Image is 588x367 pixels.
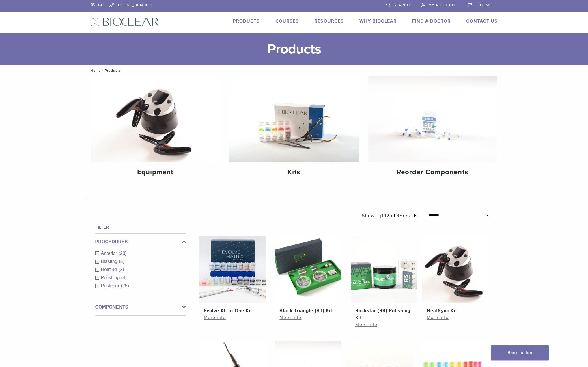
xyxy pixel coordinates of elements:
span: 1-12 of 45 [381,212,403,219]
a: Courses [275,18,299,24]
span: My Account [428,3,456,8]
span: / [101,69,105,72]
a: More info [427,314,484,321]
h2: Black Triangle (BT) Kit [279,307,337,314]
h2: Rockstar (RS) Polishing Kit [355,307,412,321]
a: HeatSync KitHeatSync Kit [422,236,489,314]
h2: HeatSync Kit [427,307,484,314]
a: Kits [229,76,359,181]
img: Evolve All-in-One Kit [199,236,266,303]
span: Blasting [101,259,119,264]
img: Kits [229,76,359,162]
a: Back To Top [491,345,549,360]
span: (4) [121,275,127,280]
img: Rockstar (RS) Polishing Kit [351,236,417,303]
a: Equipment [91,76,220,181]
label: Components [95,304,186,311]
img: HeatSync Kit [422,236,488,303]
a: Rockstar (RS) Polishing KitRockstar (RS) Polishing Kit [350,236,418,321]
span: (2) [118,267,124,272]
a: Why Bioclear [359,18,397,24]
a: More info [355,321,412,328]
h2: Evolve All-in-One Kit [204,307,261,314]
a: Reorder Components [368,76,497,181]
nav: Products [86,65,502,76]
span: Heating [101,267,118,272]
a: Contact Us [466,18,498,24]
h4: Filter [95,224,186,231]
h4: Kits [234,167,354,177]
a: Resources [314,18,344,24]
span: Search [394,3,410,8]
img: Bioclear [91,18,159,26]
a: Evolve All-in-One KitEvolve All-in-One Kit [199,236,266,314]
h4: Equipment [96,167,216,177]
p: Showing results [362,210,417,222]
a: More info [204,314,261,321]
h4: Reorder Components [372,167,492,177]
span: (28) [119,251,127,256]
a: Black Triangle (BT) KitBlack Triangle (BT) Kit [275,236,342,314]
span: (25) [121,283,129,288]
a: Home [89,68,101,73]
a: Find A Doctor [412,18,451,24]
img: Reorder Components [368,76,497,162]
label: Procedures [95,238,186,245]
span: 0 items [476,3,492,8]
span: (5) [119,259,124,264]
img: Black Triangle (BT) Kit [275,236,341,303]
a: Products [233,18,260,24]
img: Equipment [91,76,220,162]
span: Posterior [101,283,121,288]
span: Polishing [101,275,121,280]
span: Anterior [101,251,119,256]
a: More info [279,314,337,321]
